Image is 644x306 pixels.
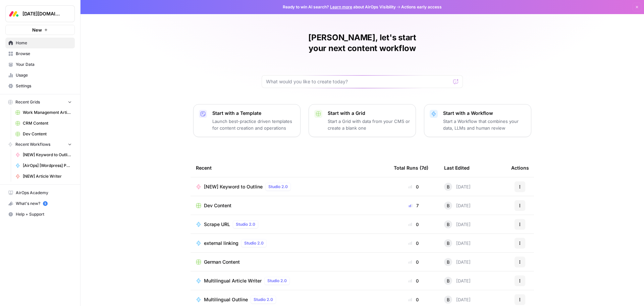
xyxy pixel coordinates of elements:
span: CRM Content [23,120,72,126]
div: [DATE] [444,183,471,191]
span: Browse [16,51,72,57]
div: Recent [196,159,383,177]
button: Start with a TemplateLaunch best-practice driven templates for content creation and operations [193,104,301,137]
span: Work Management Article Grid [23,110,72,116]
span: B [447,221,450,228]
div: 0 [394,277,433,284]
div: [DATE] [444,296,471,304]
span: Studio 2.0 [236,221,255,227]
div: [DATE] [444,277,471,285]
span: Actions early access [401,4,442,10]
span: B [447,240,450,247]
span: German Content [204,259,240,265]
div: 0 [394,221,433,228]
div: [DATE] [444,258,471,266]
p: Start a Grid with data from your CMS or create a blank one [328,118,410,131]
div: What's new? [6,199,74,209]
span: Dev Content [204,202,231,209]
span: Home [16,40,72,46]
span: New [32,27,42,33]
h1: [PERSON_NAME], let's start your next content workflow [262,32,463,54]
span: Dev Content [23,131,72,137]
a: Usage [5,70,75,81]
a: [NEW] Article Writer [12,171,75,182]
div: [DATE] [444,239,471,247]
span: [NEW] Keyword to Outline [204,183,263,190]
input: What would you like to create today? [266,78,450,85]
span: Help + Support [16,211,72,217]
a: Browse [5,48,75,59]
text: 5 [44,202,46,205]
img: Monday.com Logo [8,8,20,20]
div: Actions [511,159,529,177]
p: Launch best-practice driven templates for content creation and operations [212,118,295,131]
span: B [447,296,450,303]
span: AirOps Academy [16,190,72,196]
span: B [447,202,450,209]
p: Start with a Workflow [443,110,526,117]
span: Ready to win AI search? about AirOps Visibility [283,4,396,10]
span: [DATE][DOMAIN_NAME] [22,10,63,17]
span: Studio 2.0 [254,297,273,303]
button: New [5,25,75,35]
a: AirOps Academy [5,187,75,198]
a: Learn more [330,4,352,9]
a: Settings [5,81,75,91]
a: Multilingual Article WriterStudio 2.0 [196,277,383,285]
a: Your Data [5,59,75,70]
button: Help + Support [5,209,75,220]
a: [AirOps] [Wordpress] Publish Cornerstone Post [12,160,75,171]
a: [NEW] Keyword to Outline [12,149,75,160]
span: Recent Grids [15,99,40,105]
a: Scrape URLStudio 2.0 [196,220,383,228]
span: Multilingual Article Writer [204,277,262,284]
a: Dev Content [12,129,75,139]
button: Start with a GridStart a Grid with data from your CMS or create a blank one [309,104,416,137]
span: B [447,183,450,190]
span: Studio 2.0 [267,278,287,284]
div: 0 [394,296,433,303]
span: B [447,259,450,265]
p: Start with a Template [212,110,295,117]
span: B [447,277,450,284]
span: Studio 2.0 [244,240,264,246]
div: [DATE] [444,220,471,228]
div: 0 [394,183,433,190]
button: What's new? 5 [5,198,75,209]
div: 0 [394,240,433,247]
div: Last Edited [444,159,470,177]
div: Dev Content [83,131,107,137]
span: Usage [16,72,72,78]
a: 5 [43,201,48,206]
a: Multilingual OutlineStudio 2.0 [196,296,383,304]
span: Studio 2.0 [268,184,288,190]
span: Settings [16,83,72,89]
div: 0 [394,259,433,265]
a: [NEW] Keyword to OutlineStudio 2.0 [196,183,383,191]
div: Total Runs (7d) [394,159,428,177]
button: Recent Grids [5,97,75,107]
a: Dev Content [196,202,383,209]
span: [AirOps] [Wordpress] Publish Cornerstone Post [23,163,72,169]
a: Home [5,38,75,48]
div: 7 [394,202,433,209]
span: external linking [204,240,238,247]
span: [NEW] Keyword to Outline [23,152,72,158]
a: CRM Content [12,118,75,129]
p: Start a Workflow that combines your data, LLMs and human review [443,118,526,131]
button: Workspace: Monday.com [5,5,75,22]
button: Recent Workflows [5,139,75,149]
a: German Content [196,259,383,265]
span: Scrape URL [204,221,230,228]
div: [DATE] [444,202,471,210]
span: Recent Workflows [15,141,50,147]
a: external linkingStudio 2.0 [196,239,383,247]
a: Work Management Article Grid [12,107,75,118]
span: Your Data [16,61,72,68]
span: [NEW] Article Writer [23,173,72,179]
p: Start with a Grid [328,110,410,117]
button: Start with a WorkflowStart a Workflow that combines your data, LLMs and human review [424,104,531,137]
span: Multilingual Outline [204,296,248,303]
